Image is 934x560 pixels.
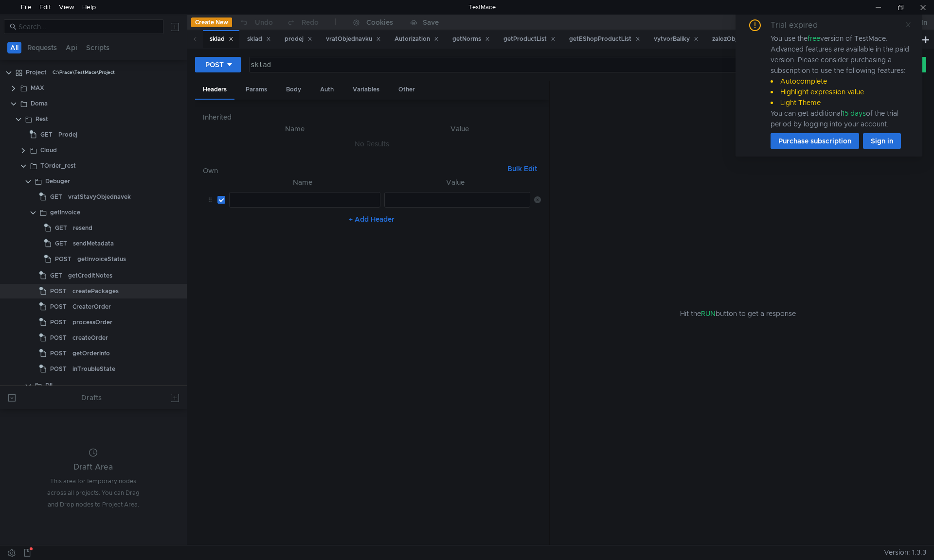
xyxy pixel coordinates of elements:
[72,362,115,376] div: inTroubleState
[50,315,67,330] span: POST
[83,42,112,53] button: Scripts
[68,268,112,283] div: getCreditNotes
[771,76,911,87] li: Autocomplete
[326,34,381,44] div: vratObjednavku
[58,127,77,142] div: Prodej
[55,236,67,251] span: GET
[701,309,716,318] span: RUN
[355,140,389,148] nz-embed-empty: No Results
[77,252,126,266] div: getInvoiceStatus
[232,15,280,30] button: Undo
[211,123,379,135] th: Name
[31,96,48,111] div: Doma
[7,42,21,53] button: All
[391,81,423,99] div: Other
[312,81,341,99] div: Auth
[654,34,699,44] div: vytvorBaliky
[842,109,866,118] span: 15 days
[50,190,62,204] span: GET
[285,34,312,44] div: prodej
[73,221,92,235] div: resend
[45,174,70,189] div: Debuger
[210,34,233,44] div: sklad
[302,17,319,28] div: Redo
[380,176,530,188] th: Value
[50,346,67,361] span: POST
[712,34,770,44] div: zalozObjednavku
[884,545,926,560] span: Version: 1.3.3
[50,299,67,314] span: POST
[81,392,102,403] div: Drafts
[195,57,241,72] button: POST
[280,15,325,30] button: Redo
[808,34,820,43] span: free
[72,331,108,345] div: createOrder
[771,87,911,97] li: Highlight expression value
[203,111,541,123] h6: Inherited
[345,81,387,99] div: Variables
[452,34,490,44] div: getNorms
[379,123,541,135] th: Value
[55,252,72,266] span: POST
[72,284,119,298] div: createPackages
[255,17,273,28] div: Undo
[503,34,556,44] div: getProductList
[36,112,48,126] div: Rest
[24,42,60,53] button: Requests
[40,127,53,142] span: GET
[63,42,80,53] button: Api
[50,284,67,298] span: POST
[863,133,901,149] button: Sign in
[771,33,911,129] div: You use the version of TestMace. Advanced features are available in the paid version. Please cons...
[345,213,398,225] button: + Add Header
[278,81,309,99] div: Body
[73,236,114,251] div: sendMetadata
[50,205,80,220] div: getInvoice
[771,97,911,108] li: Light Theme
[40,143,57,157] div: Cloud
[238,81,275,99] div: Params
[18,21,158,32] input: Search...
[68,190,131,204] div: vratStavyObjednavek
[771,108,911,129] div: You can get additional of the trial period by logging into your account.
[569,34,640,44] div: getEShopProductList
[72,299,111,314] div: CreaterOrder
[366,17,393,28] div: Cookies
[55,221,67,235] span: GET
[225,176,380,188] th: Name
[203,165,503,176] h6: Own
[503,163,541,175] button: Bulk Edit
[395,34,439,44] div: Autorization
[26,65,47,80] div: Project
[247,34,271,44] div: sklad
[205,59,224,70] div: POST
[31,81,44,95] div: MAX
[771,19,829,31] div: Trial expired
[50,331,67,345] span: POST
[50,362,67,376] span: POST
[72,315,112,330] div: processOrder
[72,346,110,361] div: getOrderInfo
[680,308,796,319] span: Hit the button to get a response
[771,133,859,149] button: Purchase subscription
[423,19,439,26] div: Save
[53,65,115,80] div: C:\Prace\TestMace\Project
[195,81,234,100] div: Headers
[45,378,53,393] div: Dll
[191,17,232,27] button: Create New
[40,158,76,173] div: TOrder_rest
[50,268,62,283] span: GET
